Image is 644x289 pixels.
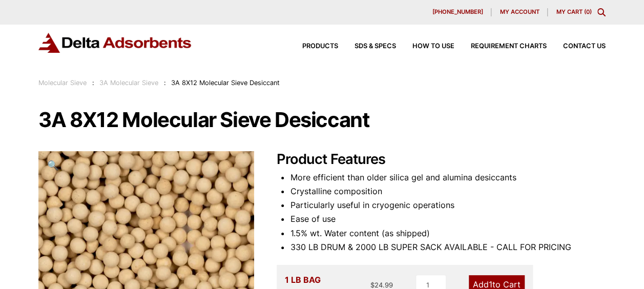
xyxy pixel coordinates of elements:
li: Particularly useful in cryogenic operations [290,198,605,212]
a: Requirement Charts [454,43,547,50]
li: Crystalline composition [290,184,605,198]
a: How to Use [396,43,454,50]
span: $ [370,281,375,289]
span: Products [302,43,338,50]
li: 330 LB DRUM & 2000 LB SUPER SACK AVAILABLE - CALL FOR PRICING [290,240,605,254]
span: SDS & SPECS [355,43,396,50]
span: 3A 8X12 Molecular Sieve Desiccant [171,79,280,87]
a: 3A Molecular Sieve [99,79,158,87]
a: Contact Us [547,43,606,50]
h2: Product Features [277,151,606,168]
a: My account [491,8,548,16]
a: SDS & SPECS [338,43,396,50]
span: How to Use [412,43,454,50]
div: Toggle Modal Content [597,8,606,16]
a: Products [286,43,338,50]
bdi: 24.99 [370,281,393,289]
span: 0 [586,8,589,15]
span: : [92,79,94,87]
img: Delta Adsorbents [38,33,192,53]
li: Ease of use [290,212,605,226]
a: Molecular Sieve [38,79,87,87]
a: [PHONE_NUMBER] [424,8,491,16]
span: Contact Us [563,43,606,50]
a: My Cart (0) [556,8,591,15]
a: View full-screen image gallery [38,151,67,179]
h1: 3A 8X12 Molecular Sieve Desiccant [38,109,605,131]
span: : [164,79,166,87]
span: 🔍 [47,159,59,171]
li: 1.5% wt. Water content (as shipped) [290,226,605,240]
span: Requirement Charts [471,43,547,50]
span: [PHONE_NUMBER] [432,9,483,15]
li: More efficient than older silica gel and alumina desiccants [290,171,605,184]
span: My account [500,9,539,15]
